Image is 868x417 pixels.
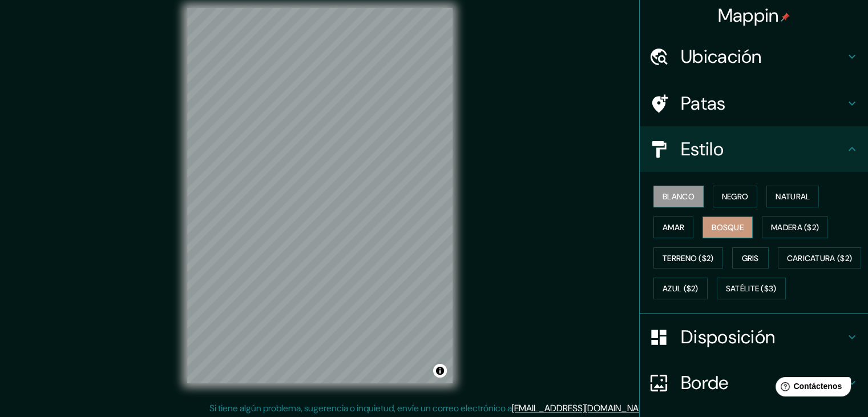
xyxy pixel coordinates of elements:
font: Caricatura ($2) [787,253,853,263]
font: Borde [681,371,729,395]
button: Natural [766,186,819,207]
button: Caricatura ($2) [778,247,862,269]
div: Estilo [640,126,868,172]
font: Mappin [718,3,779,27]
button: Activar o desactivar atribución [433,364,447,378]
a: [EMAIL_ADDRESS][DOMAIN_NAME] [512,402,653,414]
div: Disposición [640,314,868,360]
img: pin-icon.png [781,13,790,22]
button: Satélite ($3) [717,278,786,299]
button: Terreno ($2) [653,247,723,269]
button: Azul ($2) [653,278,708,299]
button: Negro [713,186,758,207]
font: Azul ($2) [663,284,699,294]
div: Ubicación [640,34,868,79]
font: Patas [681,91,726,115]
font: Estilo [681,137,724,161]
button: Bosque [703,216,753,238]
font: Disposición [681,325,775,349]
div: Patas [640,81,868,126]
div: Borde [640,360,868,406]
canvas: Mapa [187,8,453,383]
font: Ubicación [681,45,762,69]
button: Gris [732,247,769,269]
font: Blanco [663,191,695,202]
font: Madera ($2) [771,222,819,232]
font: Bosque [712,222,744,232]
button: Madera ($2) [762,216,828,238]
iframe: Lanzador de widgets de ayuda [766,372,855,404]
button: Amar [653,216,693,238]
font: Gris [742,253,759,263]
button: Blanco [653,186,704,207]
font: Terreno ($2) [663,253,714,263]
font: Si tiene algún problema, sugerencia o inquietud, envíe un correo electrónico a [209,402,512,414]
font: Natural [776,191,810,202]
font: Satélite ($3) [726,284,777,294]
font: Negro [722,191,749,202]
font: Amar [663,222,684,232]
